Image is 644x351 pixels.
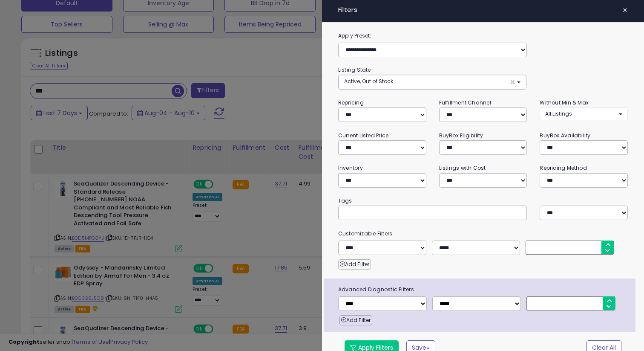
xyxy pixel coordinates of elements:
span: Active, Out of Stock [344,78,393,85]
small: Repricing Method [540,164,587,171]
span: × [510,78,515,87]
small: BuyBox Eligibility [439,132,483,139]
button: Active, Out of Stock × [339,75,526,89]
span: All Listings [545,110,572,117]
small: Listings with Cost [439,164,486,171]
small: BuyBox Availability [540,132,590,139]
span: × [622,4,628,16]
small: Tags [332,196,634,206]
small: Listing State [338,66,371,73]
button: Add Filter [339,315,372,325]
small: Current Listed Price [338,132,388,139]
button: × [619,4,631,16]
small: Customizable Filters [332,229,634,238]
small: Fulfillment Channel [439,99,491,106]
h4: Filters [338,6,628,14]
span: Advanced Diagnostic Filters [332,285,635,294]
small: Without Min & Max [540,99,589,106]
button: All Listings [540,107,628,120]
small: Repricing [338,99,364,106]
button: Add Filter [338,259,371,270]
label: Apply Preset: [332,31,634,41]
small: Inventory [338,164,363,171]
